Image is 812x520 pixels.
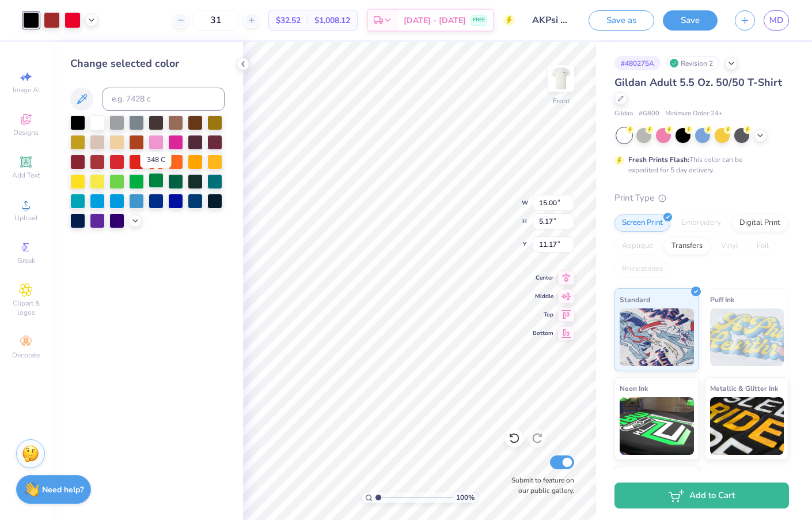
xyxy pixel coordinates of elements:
[614,76,782,89] span: Gildan Adult 5.5 Oz. 50/50 T-Shirt
[614,238,661,255] div: Applique
[732,214,788,232] div: Digital Print
[523,9,580,32] input: Untitled Design
[314,14,350,27] span: $1,008.12
[674,214,728,232] div: Embroidery
[714,238,746,255] div: Vinyl
[614,261,670,278] div: Rhinestones
[666,56,719,70] div: Revision 2
[549,67,572,90] img: Front
[404,14,466,27] span: [DATE] - [DATE]
[614,191,789,205] div: Print Type
[533,274,553,282] span: Center
[553,96,570,106] div: Front
[12,351,40,360] span: Decorate
[710,382,778,394] span: Metallic & Glitter Ink
[456,492,475,503] span: 100 %
[276,14,301,27] span: $32.52
[614,483,789,508] button: Add to Cart
[13,128,39,137] span: Designs
[614,109,633,119] span: Gildan
[12,171,40,180] span: Add Text
[14,213,37,223] span: Upload
[141,152,172,168] div: 348 C
[710,397,784,455] img: Metallic & Glitter Ink
[769,14,783,27] span: MD
[628,155,689,164] strong: Fresh Prints Flash:
[620,308,694,366] img: Standard
[533,292,553,300] span: Middle
[614,56,661,70] div: # 480275A
[628,155,770,175] div: This color can be expedited for 5 day delivery.
[749,238,776,255] div: Foil
[764,10,789,31] a: MD
[505,475,574,496] label: Submit to feature on our public gallery.
[42,484,84,495] strong: Need help?
[70,56,225,71] div: Change selected color
[103,88,225,111] input: e.g. 7428 c
[193,10,238,31] input: – –
[13,85,40,95] span: Image AI
[710,293,734,306] span: Puff Ink
[533,311,553,319] span: Top
[589,10,654,31] button: Save as
[665,109,723,119] span: Minimum Order: 24 +
[17,256,35,265] span: Greek
[620,382,648,394] span: Neon Ink
[664,238,710,255] div: Transfers
[710,308,784,366] img: Puff Ink
[620,293,650,306] span: Standard
[473,16,485,24] span: FREE
[663,10,718,31] button: Save
[6,299,46,317] span: Clipart & logos
[639,109,659,119] span: # G800
[533,329,553,337] span: Bottom
[614,214,670,232] div: Screen Print
[620,397,694,455] img: Neon Ink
